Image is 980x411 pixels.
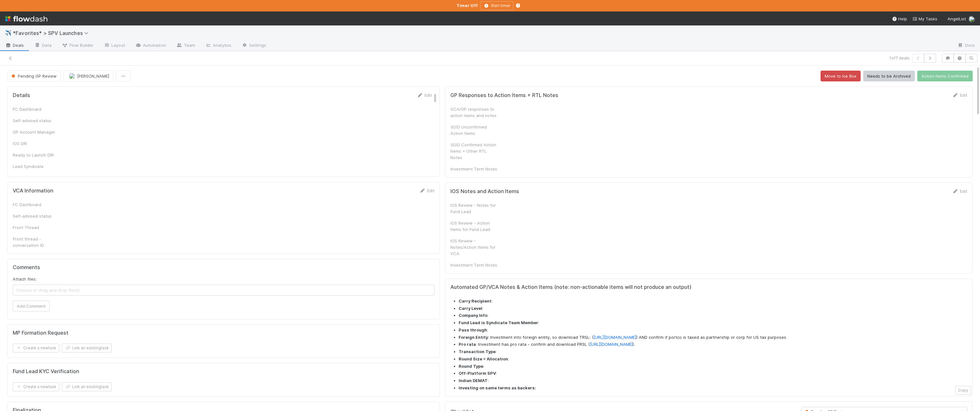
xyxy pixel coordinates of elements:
[459,385,536,390] strong: Investing on same terms as backers:
[892,16,907,22] div: Help
[450,220,498,233] div: IOS Review - Action Items for Fund Lead
[13,163,60,170] div: Lead Syndicate
[7,71,61,81] button: Pending GP Review
[480,1,513,10] button: Start timer
[417,93,432,98] a: Edit
[171,41,200,51] a: Team
[948,16,966,21] span: AngelList
[450,166,498,172] div: Investment Term Notes
[459,312,967,319] li: :
[969,16,975,22] img: avatar_b18de8e2-1483-4e81-aa60-0a3d21592880.png
[459,313,487,318] strong: Company Info
[593,335,636,340] a: [URL][DOMAIN_NAME]
[459,335,488,340] strong: Foreign Entity
[459,334,967,341] li: : Investment into foreign entity, so download TRSL: ( ) AND confirm if portco is taxed as partner...
[459,364,483,369] strong: Round Type
[99,41,130,51] a: Layout
[450,284,967,290] h5: Automated GP/VCA Notes & Action Items (note: non-actionable items will not produce an output)
[13,344,59,352] button: Create a newtask
[13,285,434,295] span: Choose or drag and drop file(s)
[13,236,60,248] div: Front thread - conversation ID
[863,71,915,81] button: Needs to be Archived
[62,42,94,48] span: Flow Builder
[5,42,24,48] span: Deals
[77,73,109,79] span: [PERSON_NAME]
[450,106,498,119] div: VCA/GP responses to action items and notes
[419,188,434,193] a: Edit
[459,378,967,384] li: :
[13,188,53,194] h5: VCA Information
[952,41,980,51] a: Docs
[450,238,498,257] div: IOS Review - Notes/Action Items for VCA
[10,73,57,79] span: Pending GP Review
[13,152,60,158] div: Ready to Launch DRI
[450,92,558,99] h5: GP Responses to Action Items + RTL Notes
[459,356,508,361] strong: Round Size = Allocation
[459,320,538,325] strong: Fund Lead is Syndicate Team Member
[13,224,60,231] div: Front Thread
[450,142,498,161] div: (IOS) Confirmed Action Items + Other RTL Notes
[200,41,236,51] a: Analytics
[450,202,498,215] div: IOS Review - Notes for Fund Lead
[130,41,171,51] a: Automation
[13,368,79,375] h5: Fund Lead KYC Verification
[889,55,910,61] span: 1 of 7 deals
[917,71,973,81] button: Action Items Confirmed
[13,301,50,311] button: Add Comment
[456,3,478,8] strong: Timer Off
[13,330,68,336] h5: MP Formation Request
[912,16,937,22] a: My Tasks
[912,16,937,21] span: My Tasks
[450,262,498,268] div: Investment Term Notes
[459,363,967,370] li: :
[952,93,967,98] a: Edit
[459,341,967,348] li: : Investment has pro rata - confirm and download PRSL ( ).
[13,382,59,391] button: Create a newtask
[459,298,491,303] strong: Carry Recipient
[63,71,113,81] button: [PERSON_NAME]
[459,306,482,311] strong: Carry Level
[13,106,60,112] div: FC Dashboard
[459,327,967,333] li: :
[459,370,967,377] li: :
[459,349,496,354] strong: Transaction Type
[13,201,60,208] div: FC Dashboard
[62,344,112,352] button: Link an existingtask
[459,305,967,312] li: :
[459,371,496,376] strong: Off-Platform SPV
[5,30,11,36] span: ✈️
[62,382,112,391] button: Link an existingtask
[13,129,60,135] div: GP Account Manager
[459,378,488,383] strong: Indian DEMAT
[459,342,476,347] strong: Pro rata
[590,342,633,347] a: [URL][DOMAIN_NAME]
[13,92,30,99] h5: Details
[952,189,967,194] a: Edit
[13,117,60,124] div: Self-advised status
[459,298,967,304] li: :
[13,264,434,271] h5: Comments
[236,41,271,51] a: Settings
[955,386,971,395] button: Copy
[450,124,498,136] div: (IOS) Unconfirmed Action Items
[459,320,967,326] li: :
[57,41,99,51] a: Flow Builder
[13,140,60,147] div: IOS DRI
[13,276,37,282] label: Attach files:
[821,71,861,81] button: Move to Ice Box
[13,30,92,36] span: *Favorites* > SPV Launches
[5,13,47,24] img: logo-inverted-e16ddd16eac7371096b0.svg
[459,327,487,332] strong: Pass through
[69,73,75,79] img: avatar_0a9e60f7-03da-485c-bb15-a40c44fcec20.png
[29,41,57,51] a: Data
[459,356,967,362] li: :
[13,213,60,219] div: Self-advised status
[450,188,519,195] h5: IOS Notes and Action Items
[459,349,967,355] li: :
